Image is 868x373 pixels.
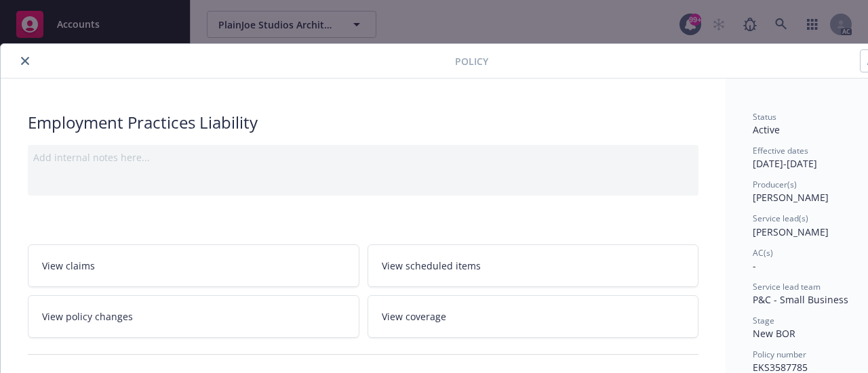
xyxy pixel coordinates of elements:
button: close [17,53,33,69]
span: Stage [753,315,774,326]
span: View claims [42,259,95,273]
span: Active [753,123,780,136]
span: - [753,259,756,272]
span: Producer(s) [753,179,797,190]
a: View policy changes [28,295,359,338]
span: AC(s) [753,247,773,259]
div: Employment Practices Liability [28,111,698,134]
div: Add internal notes here... [33,150,693,164]
span: [PERSON_NAME] [753,191,829,204]
span: View coverage [382,309,446,324]
a: View coverage [368,295,699,338]
span: Service lead team [753,281,821,292]
span: [PERSON_NAME] [753,225,829,238]
span: New BOR [753,327,795,340]
a: View claims [28,244,359,287]
span: P&C - Small Business [753,293,848,306]
span: Service lead(s) [753,213,808,224]
span: Status [753,111,776,123]
span: View policy changes [42,309,133,324]
a: View scheduled items [368,244,699,287]
span: View scheduled items [382,259,481,273]
span: Effective dates [753,145,808,156]
span: Policy [455,54,488,68]
span: Policy number [753,349,806,360]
